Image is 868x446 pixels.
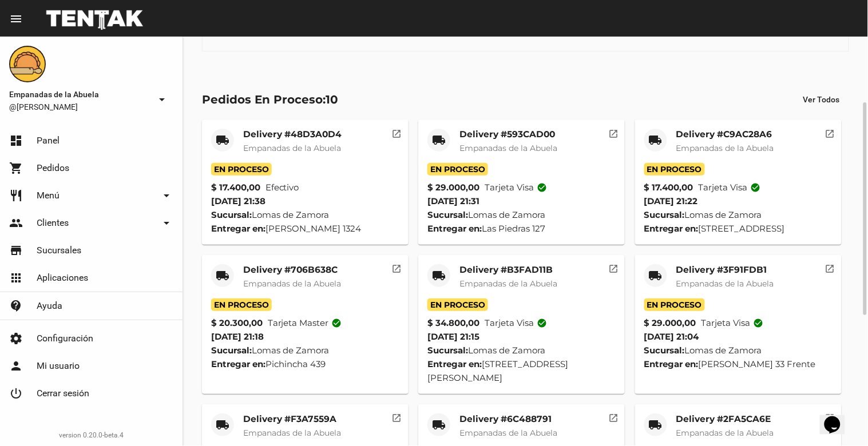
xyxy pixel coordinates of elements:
[243,428,341,438] span: Empanadas de la Abuela
[9,429,173,441] div: version 0.20.0-beta.4
[825,262,835,272] mat-icon: open_in_new
[825,127,835,137] mat-icon: open_in_new
[432,418,446,432] mat-icon: local_shipping
[211,359,265,369] strong: Entregar en:
[243,129,342,140] mat-card-title: Delivery #48D3A0D4
[9,244,23,257] mat-icon: store
[211,208,399,222] div: Lomas de Zamora
[202,90,338,109] div: Pedidos En Proceso:
[216,418,229,432] mat-icon: local_shipping
[427,223,482,234] strong: Entregar en:
[392,262,402,272] mat-icon: open_in_new
[676,278,774,289] span: Empanadas de la Abuela
[608,262,619,272] mat-icon: open_in_new
[265,181,299,194] span: Efectivo
[644,163,705,176] span: En Proceso
[211,316,263,330] strong: $ 20.300,00
[211,223,265,234] strong: Entregar en:
[9,332,23,345] mat-icon: settings
[644,209,685,220] strong: Sucursal:
[803,95,840,104] span: Ver Todos
[427,222,616,236] div: Las Piedras 127
[644,298,705,311] span: En Proceso
[649,269,663,282] mat-icon: local_shipping
[160,216,173,230] mat-icon: arrow_drop_down
[459,428,557,438] span: Empanadas de la Abuela
[459,143,557,153] span: Empanadas de la Abuela
[644,222,833,236] div: [STREET_ADDRESS]
[211,196,265,206] span: [DATE] 21:38
[211,345,252,356] strong: Sucursal:
[459,264,557,276] mat-card-title: Delivery #B3FAD11B
[427,196,479,206] span: [DATE] 21:31
[676,264,774,276] mat-card-title: Delivery #3F91FDB1
[9,101,150,113] span: @[PERSON_NAME]
[794,89,849,110] button: Ver Todos
[427,331,479,342] span: [DATE] 21:15
[427,359,482,369] strong: Entregar en:
[9,387,23,400] mat-icon: power_settings_new
[432,269,446,282] mat-icon: local_shipping
[644,357,833,371] div: [PERSON_NAME] 33 Frente
[211,298,272,311] span: En Proceso
[751,182,761,193] mat-icon: check_circle
[427,316,479,330] strong: $ 34.800,00
[326,93,338,106] span: 10
[160,189,173,202] mat-icon: arrow_drop_down
[211,222,399,236] div: [PERSON_NAME] 1324
[211,357,399,371] div: Pichincha 439
[9,12,23,26] mat-icon: menu
[676,413,774,425] mat-card-title: Delivery #2FA5CA6E
[427,163,488,176] span: En Proceso
[459,278,557,289] span: Empanadas de la Abuela
[37,333,93,344] span: Configuración
[9,134,23,148] mat-icon: dashboard
[608,411,619,421] mat-icon: open_in_new
[644,316,696,330] strong: $ 29.000,00
[537,182,547,193] mat-icon: check_circle
[485,181,547,194] span: Tarjeta visa
[9,189,23,202] mat-icon: restaurant
[754,318,764,328] mat-icon: check_circle
[644,181,693,194] strong: $ 17.400,00
[649,418,663,432] mat-icon: local_shipping
[820,400,857,435] iframe: chat widget
[37,135,60,146] span: Panel
[537,318,547,328] mat-icon: check_circle
[644,208,833,222] div: Lomas de Zamora
[332,318,342,328] mat-icon: check_circle
[211,181,260,194] strong: $ 17.400,00
[608,127,619,137] mat-icon: open_in_new
[459,413,557,425] mat-card-title: Delivery #6C488791
[644,331,699,342] span: [DATE] 21:04
[644,223,699,234] strong: Entregar en:
[9,161,23,175] mat-icon: shopping_cart
[9,359,23,373] mat-icon: person
[427,209,468,220] strong: Sucursal:
[243,413,341,425] mat-card-title: Delivery #F3A7559A
[676,428,774,438] span: Empanadas de la Abuela
[9,46,46,82] img: f0136945-ed32-4f7c-91e3-a375bc4bb2c5.png
[392,411,402,421] mat-icon: open_in_new
[427,208,616,222] div: Lomas de Zamora
[427,345,468,356] strong: Sucursal:
[699,181,761,194] span: Tarjeta visa
[216,269,229,282] mat-icon: local_shipping
[37,300,62,312] span: Ayuda
[243,143,341,153] span: Empanadas de la Abuela
[701,316,764,330] span: Tarjeta visa
[37,272,88,284] span: Aplicaciones
[211,209,252,220] strong: Sucursal:
[432,133,446,147] mat-icon: local_shipping
[9,271,23,285] mat-icon: apps
[9,216,23,230] mat-icon: people
[676,143,774,153] span: Empanadas de la Abuela
[243,264,341,276] mat-card-title: Delivery #706B638C
[427,181,479,194] strong: $ 29.000,00
[37,388,89,399] span: Cerrar sesión
[37,217,69,229] span: Clientes
[268,316,342,330] span: Tarjeta master
[211,331,264,342] span: [DATE] 21:18
[216,133,229,147] mat-icon: local_shipping
[644,345,685,356] strong: Sucursal:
